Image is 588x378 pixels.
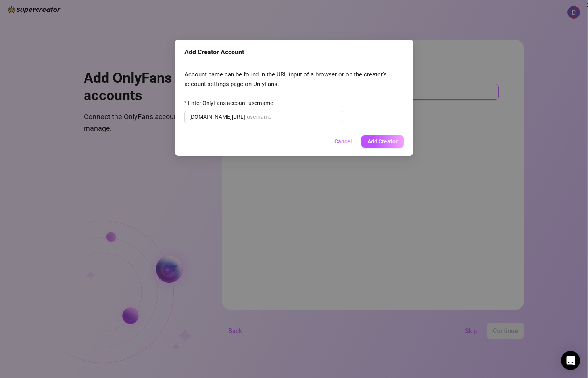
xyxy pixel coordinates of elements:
span: Account name can be found in the URL input of a browser or on the creator's account settings page... [184,70,404,89]
span: Add Creator [367,138,398,145]
label: Enter OnlyFans account username [184,99,278,107]
input: Enter OnlyFans account username [247,113,338,121]
button: Cancel [328,135,358,148]
button: Add Creator [361,135,404,148]
span: [DOMAIN_NAME][URL] [189,113,245,121]
div: Open Intercom Messenger [561,351,580,370]
div: Add Creator Account [184,48,404,57]
span: Cancel [334,138,352,145]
